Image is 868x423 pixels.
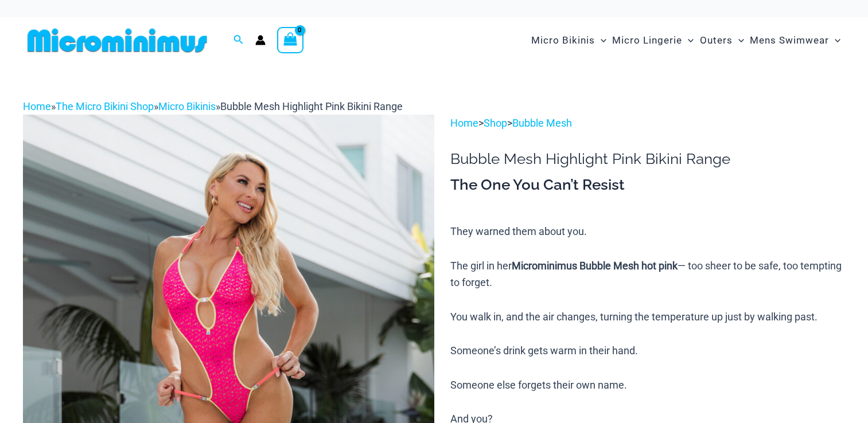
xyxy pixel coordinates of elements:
span: Menu Toggle [595,26,606,55]
a: Micro LingerieMenu ToggleMenu Toggle [609,23,696,58]
img: MM SHOP LOGO FLAT [23,28,212,53]
span: Menu Toggle [829,26,840,55]
a: Shop [484,117,507,129]
a: Account icon link [255,35,266,45]
a: Micro Bikinis [158,100,216,112]
span: Micro Lingerie [612,26,682,55]
a: Bubble Mesh [512,117,572,129]
span: Menu Toggle [733,26,744,55]
a: The Micro Bikini Shop [56,100,154,112]
span: Menu Toggle [682,26,694,55]
a: Home [450,117,478,129]
a: Home [23,100,51,112]
span: Micro Bikinis [531,26,595,55]
span: Bubble Mesh Highlight Pink Bikini Range [220,100,403,112]
h1: Bubble Mesh Highlight Pink Bikini Range [450,150,845,168]
h3: The One You Can’t Resist [450,175,845,195]
span: Mens Swimwear [750,26,829,55]
nav: Site Navigation [527,21,845,60]
b: Microminimus Bubble Mesh hot pink [512,260,678,272]
span: » » » [23,100,403,112]
a: Search icon link [233,33,244,48]
p: > > [450,115,845,132]
a: Mens SwimwearMenu ToggleMenu Toggle [747,23,843,58]
a: OutersMenu ToggleMenu Toggle [697,23,747,58]
span: Outers [700,26,733,55]
a: Micro BikinisMenu ToggleMenu Toggle [528,23,609,58]
a: View Shopping Cart, empty [277,27,303,53]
